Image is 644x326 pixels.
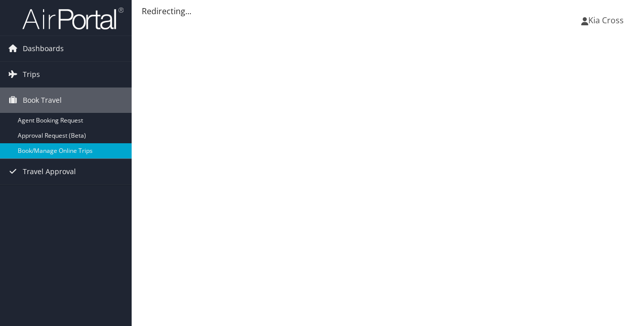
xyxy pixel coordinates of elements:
a: Kia Cross [581,5,634,35]
span: Kia Cross [588,15,624,26]
span: Trips [23,62,40,87]
span: Dashboards [23,36,64,61]
span: Book Travel [23,88,62,113]
span: Travel Approval [23,159,76,184]
img: airportal-logo.png [22,7,124,30]
div: Redirecting... [142,5,634,17]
